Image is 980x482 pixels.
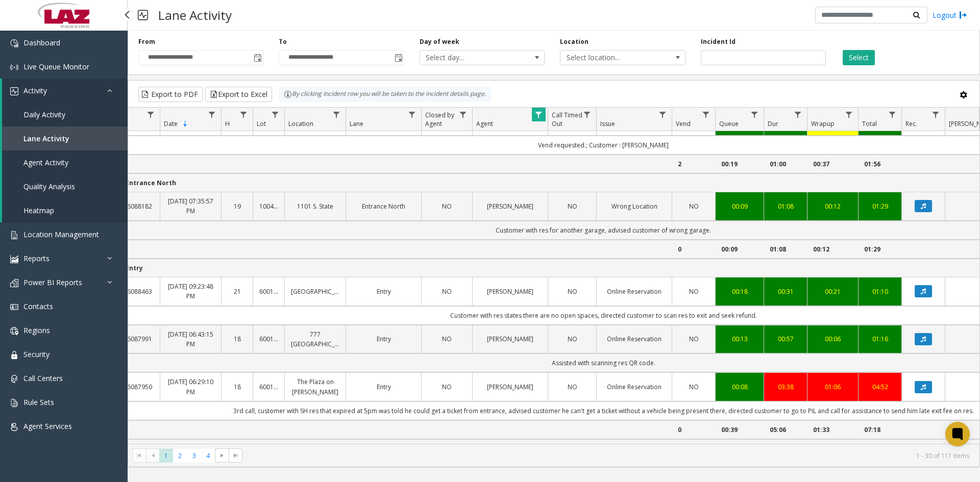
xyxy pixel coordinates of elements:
td: 00:09 [715,240,764,259]
td: 00:39 [715,420,764,439]
label: Location [560,37,589,46]
a: 600166 [259,334,278,344]
a: NO [554,382,590,392]
span: Select day... [420,50,520,65]
a: NO [428,334,466,344]
a: Closed by Agent Filter Menu [456,108,470,121]
div: 01:16 [865,334,895,344]
a: 18 [228,382,247,392]
a: [PERSON_NAME] [479,287,542,296]
span: NO [689,335,699,343]
span: Lane Activity [23,134,69,143]
span: H [225,119,230,128]
span: Call Centers [23,373,63,383]
img: 'icon' [10,39,18,47]
a: NO [678,382,709,392]
span: Total [862,119,877,128]
a: Location Filter Menu [330,108,344,121]
a: Lot Filter Menu [268,108,282,121]
a: 21 [228,287,247,296]
a: Heatmap [2,198,128,222]
td: 0 [672,420,715,439]
span: Heatmap [23,206,54,215]
a: Entry [352,287,415,296]
td: 01:00 [764,155,807,173]
div: 03:38 [770,382,801,392]
a: 00:08 [722,382,757,392]
a: Wrapup Filter Menu [842,108,856,121]
a: [DATE] 07:35:57 PM [166,196,215,216]
a: 00:18 [722,287,757,296]
td: 00:37 [807,155,858,173]
td: 00:12 [807,240,858,259]
img: 'icon' [10,231,18,239]
img: infoIcon.svg [284,90,292,98]
img: 'icon' [10,279,18,287]
span: NO [442,287,452,296]
a: Queue Filter Menu [748,108,762,121]
img: 'icon' [10,423,18,431]
span: Activity [23,86,47,95]
a: Vend Filter Menu [699,108,713,121]
a: Id Filter Menu [144,108,158,121]
span: Quality Analysis [23,182,75,191]
a: 00:57 [770,334,801,344]
a: 04:52 [865,382,895,392]
a: Dur Filter Menu [791,108,805,121]
span: Rec. [905,119,917,128]
span: Page 4 [201,449,215,463]
a: Wrong Location [603,201,666,211]
span: Regions [23,325,50,335]
button: Export to Excel [205,87,272,102]
a: 6088463 [125,287,154,296]
a: Quality Analysis [2,174,128,198]
a: [DATE] 06:29:10 PM [166,377,215,396]
a: NO [554,201,590,211]
td: 01:29 [858,240,901,259]
span: Select location... [560,50,660,65]
td: 2 [672,155,715,173]
a: Online Reservation [603,287,666,296]
a: 00:31 [770,287,801,296]
div: 00:06 [814,334,852,344]
img: 'icon' [10,327,18,335]
span: Security [23,349,50,359]
a: Agent Filter Menu [532,108,546,121]
span: NO [442,383,452,391]
td: 01:56 [858,155,901,173]
img: 'icon' [10,303,18,311]
a: [DATE] 09:23:48 PM [166,282,215,301]
td: 00:19 [715,155,764,173]
a: NO [678,287,709,296]
span: Power BI Reports [23,277,82,287]
div: 01:29 [865,201,895,211]
span: Location Management [23,230,99,239]
label: Incident Id [701,37,736,46]
a: 00:13 [722,334,757,344]
span: Dashboard [23,38,60,47]
img: 'icon' [10,375,18,383]
span: Go to the last page [232,451,240,460]
a: 6087991 [125,334,154,344]
span: Agent Activity [23,158,68,167]
button: Export to PDF [138,87,203,102]
span: Location [288,119,313,128]
a: NO [428,382,466,392]
span: Agent Services [23,421,72,431]
kendo-pager-info: 1 - 30 of 111 items [249,451,969,460]
a: 6088182 [125,201,154,211]
span: Lot [257,119,266,128]
a: [DATE] 06:43:15 PM [166,329,215,349]
span: Rule Sets [23,397,54,407]
a: 01:08 [770,201,801,211]
img: 'icon' [10,63,18,71]
a: Online Reservation [603,334,666,344]
label: Day of week [420,37,459,46]
span: NO [442,335,452,343]
span: Agent [476,119,493,128]
span: Daily Activity [23,110,65,119]
button: Select [843,50,875,65]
